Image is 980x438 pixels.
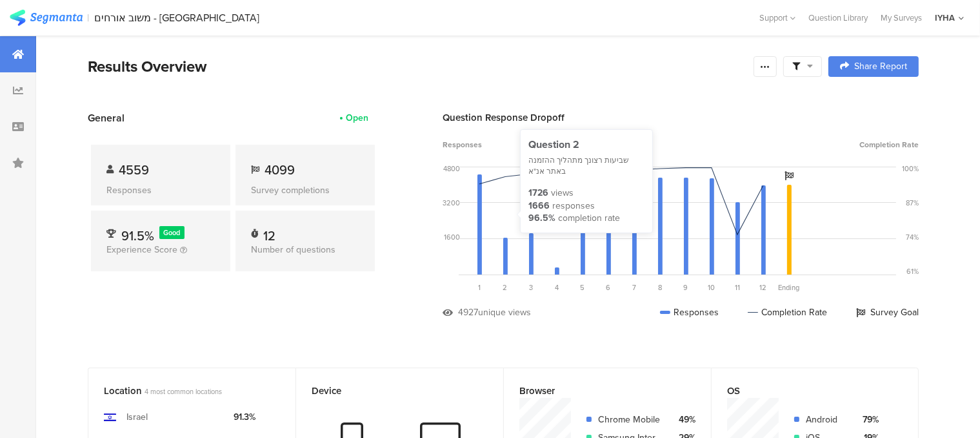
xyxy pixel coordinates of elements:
div: responses [552,200,595,213]
div: 100% [902,163,919,174]
i: Survey Goal [785,171,794,180]
span: 1 [478,282,481,293]
div: 79% [856,413,879,426]
div: 4927 [458,306,478,319]
img: segmanta logo [10,10,83,26]
div: Android [806,413,846,426]
div: Browser [519,384,674,398]
div: Survey completions [251,183,359,197]
span: 4 most common locations [145,386,222,397]
div: 61% [906,266,919,276]
div: 12 [263,226,275,239]
span: 3 [529,282,533,293]
span: 12 [760,282,767,293]
span: 4099 [265,160,295,180]
div: Results Overview [88,55,747,78]
span: 7 [632,282,636,293]
div: משוב אורחים - [GEOGRAPHIC_DATA] [95,12,260,24]
span: 91.5% [121,226,154,245]
span: 6 [606,282,611,293]
span: Experience Score [106,243,177,256]
span: 5 [581,282,585,293]
div: Responses [106,183,215,197]
div: Location [104,384,259,398]
div: completion rate [558,212,620,225]
div: OS [727,384,881,398]
div: Support [759,8,795,28]
div: views [551,187,574,200]
a: My Surveys [874,12,928,24]
div: Chrome Mobile [598,413,663,426]
div: Israel [126,410,148,424]
div: Responses [660,306,719,319]
div: Ending [776,282,802,293]
div: Completion Rate [748,306,827,319]
span: Responses [443,139,482,151]
span: 9 [684,282,688,293]
span: 11 [735,282,740,293]
span: Completion Rate [859,139,919,151]
div: 87% [906,198,919,208]
div: unique views [478,306,531,319]
div: 91.3% [234,410,255,424]
div: Open [346,111,368,125]
span: 8 [658,282,662,293]
span: 2 [503,282,508,293]
span: General [88,110,125,125]
div: 1600 [444,232,460,242]
span: 4559 [119,160,149,180]
div: 49% [673,413,695,426]
a: Question Library [802,12,874,24]
div: Survey Goal [856,306,919,319]
div: Question 2 [528,138,645,152]
span: Good [164,227,181,238]
span: 4 [555,282,559,293]
div: 1726 [528,187,548,200]
div: | [88,10,90,25]
span: Number of questions [251,243,335,256]
div: IYHA [935,12,955,24]
div: 74% [906,232,919,242]
div: 4800 [443,163,460,174]
div: 3200 [443,198,460,208]
div: Question Response Dropoff [443,110,919,125]
div: 1666 [528,200,550,213]
span: 10 [708,282,715,293]
div: 96.5% [528,212,555,225]
div: שביעות רצונך מתהליך ההזמנה באתר אנ"א [528,155,645,177]
div: Device [312,384,466,398]
span: Share Report [854,62,907,71]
